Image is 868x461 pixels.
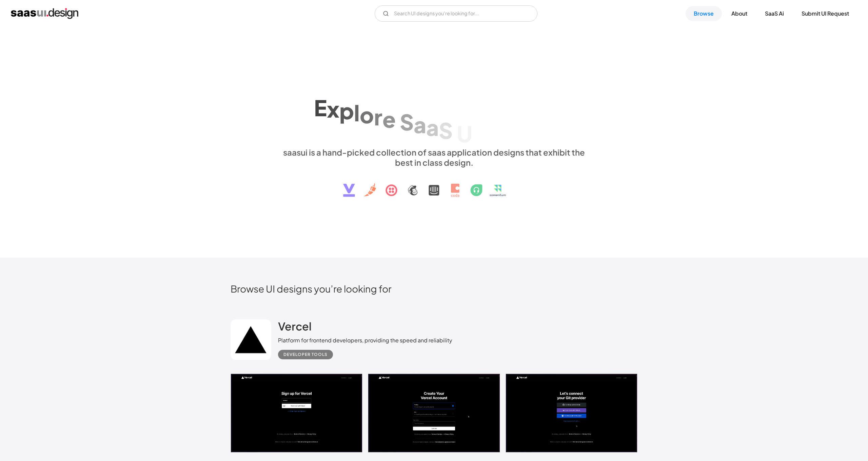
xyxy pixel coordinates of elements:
input: Search UI designs you're looking for... [375,5,537,22]
h2: Browse UI designs you’re looking for [231,283,637,295]
a: About [723,6,755,21]
div: e [382,106,396,132]
div: S [439,117,453,143]
a: Submit UI Request [793,6,857,21]
div: p [339,98,354,124]
h1: Explore SaaS UI design patterns & interactions. [278,88,590,141]
div: x [327,96,339,122]
div: Platform for frontend developers, providing the speed and reliability [278,336,452,344]
div: l [354,100,360,126]
div: r [374,104,382,130]
div: S [400,109,414,135]
a: Browse [686,6,722,21]
a: Vercel [278,319,312,336]
div: Developer tools [283,350,328,359]
div: E [314,95,327,121]
div: o [360,102,374,128]
a: SaaS Ai [757,6,792,21]
a: home [11,8,78,19]
div: a [414,111,426,137]
h2: Vercel [278,319,312,333]
div: U [457,120,472,146]
img: text, icon, saas logo [331,167,537,203]
form: Email Form [375,5,537,22]
div: saasui is a hand-picked collection of saas application designs that exhibit the best in class des... [278,147,590,167]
